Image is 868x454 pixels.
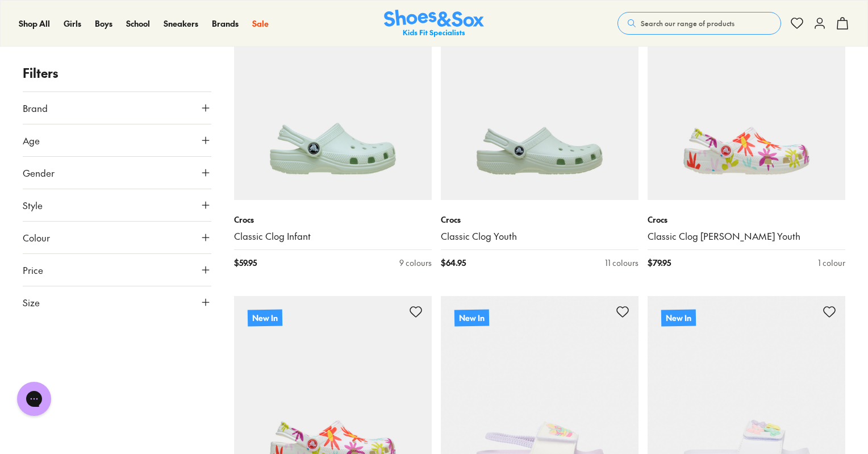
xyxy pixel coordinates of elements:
a: Girls [64,18,81,30]
a: Classic Clog [PERSON_NAME] Youth [648,230,845,243]
p: New In [454,310,490,327]
img: SNS_Logo_Responsive.svg [384,10,484,38]
a: New In [648,2,845,200]
span: $ 64.95 [441,257,466,269]
p: Filters [23,64,211,82]
span: $ 59.95 [234,257,257,269]
div: 11 colours [605,257,639,269]
span: $ 79.95 [648,257,671,269]
a: Classic Clog Infant [234,230,432,243]
p: New In [248,310,282,327]
a: New In [441,2,639,200]
button: Brand [23,92,211,124]
a: Sale [252,18,269,30]
button: Price [23,254,211,286]
p: Crocs [234,214,432,226]
div: 9 colours [399,257,432,269]
span: Gender [23,166,55,180]
a: School [126,18,150,30]
p: New In [661,310,696,327]
a: Brands [212,18,239,30]
a: New In [234,2,432,200]
button: Style [23,189,211,221]
iframe: Gorgias live chat messenger [11,378,57,420]
button: Size [23,286,211,318]
span: Size [23,295,40,309]
p: Crocs [648,214,845,226]
span: Age [23,134,40,147]
div: 1 colour [818,257,845,269]
a: Shop All [19,18,50,30]
p: Crocs [441,214,639,226]
a: Classic Clog Youth [441,230,639,243]
span: Style [23,198,43,212]
a: Boys [95,18,112,30]
button: Age [23,124,211,156]
span: Price [23,263,43,277]
button: Search our range of products [617,12,781,35]
a: Sneakers [164,18,198,30]
a: Shoes & Sox [384,10,484,38]
span: Colour [23,231,50,244]
span: Brand [23,101,48,115]
button: Gender [23,157,211,189]
button: Colour [23,222,211,253]
span: Search our range of products [641,18,735,28]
